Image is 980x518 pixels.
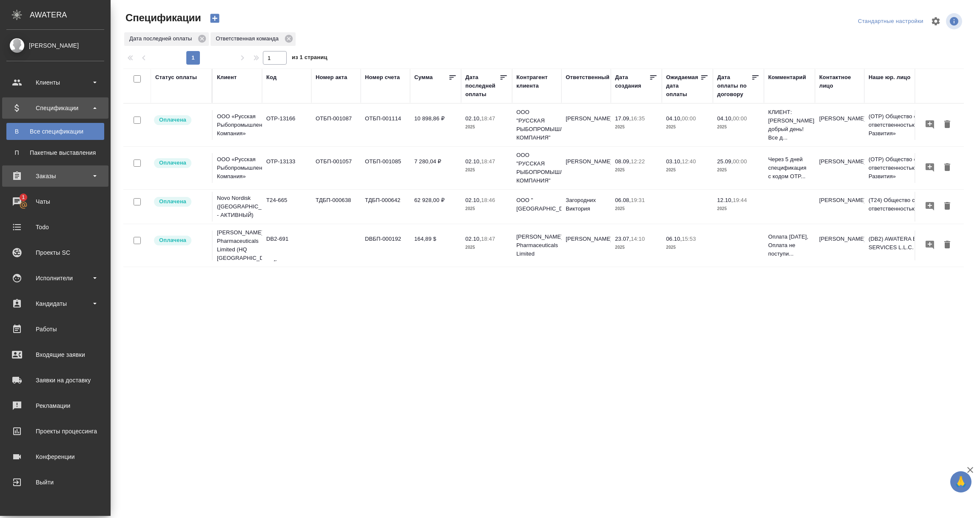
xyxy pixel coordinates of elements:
button: Удалить [940,237,954,253]
div: Номер счета [365,73,400,82]
div: Спецификации [6,102,104,114]
p: 2025 [666,123,709,131]
a: Проекты SC [2,242,108,263]
div: Проекты SC [6,246,104,259]
td: 10 898,86 ₽ [410,110,461,140]
p: ООО "[GEOGRAPHIC_DATA]" [516,196,557,213]
td: [PERSON_NAME] [815,153,864,183]
div: Работы [6,323,104,336]
a: Проекты процессинга [2,421,108,442]
p: [PERSON_NAME] Pharmaceuticals Limited [516,233,557,258]
div: Дата создания [615,73,649,90]
span: Настроить таблицу [926,11,946,31]
p: 02.10, [465,158,481,165]
div: Клиент [217,73,236,82]
td: (OTP) Общество с ограниченной ответственностью «Вектор Развития» [864,151,966,185]
td: (T24) Общество с ограниченной ответственностью «Трактат24» [864,192,966,222]
p: 00:00 [733,115,747,122]
p: 12.10, [717,197,733,203]
div: Наше юр. лицо [869,73,911,82]
p: ООО «Русская Рыбопромышленная Компания» [217,155,258,181]
div: Ответственный [566,73,610,82]
div: Выйти [6,476,104,489]
p: 06.08, [615,197,631,203]
td: [PERSON_NAME] [561,231,611,260]
p: Дата последней оплаты [129,34,195,43]
td: 7 280,04 ₽ [410,153,461,183]
div: Входящие заявки [6,348,104,361]
p: Ответственная команда [216,34,282,43]
td: [PERSON_NAME] [815,110,864,140]
td: ОТБП-001114 [361,110,410,140]
div: AWATERA [30,6,111,23]
p: 14:10 [631,236,645,242]
td: ТДБП-000642 [361,192,410,222]
button: Создать [205,11,225,26]
div: Сумма [414,73,433,82]
p: Оплачена [159,236,186,245]
a: Конференции [2,446,108,467]
p: 23.07, [615,236,631,242]
div: Конференции [6,450,104,463]
p: 06.10, [666,236,682,242]
a: Работы [2,319,108,340]
td: ОТБП-001057 [311,153,361,183]
p: Оплачена [159,197,186,206]
span: из 1 страниц [292,52,328,65]
p: 00:00 [682,115,696,122]
p: 2025 [717,123,760,131]
p: 02.10, [465,115,481,122]
span: 1 [17,193,30,202]
td: T24-665 [262,192,311,222]
td: 164,89 $ [410,231,461,260]
p: 2025 [615,243,658,252]
p: ООО "РУССКАЯ РЫБОПРОМЫШЛЕННАЯ КОМПАНИЯ" [516,108,557,142]
p: Оплата [DATE], Оплата не поступи... [768,233,811,258]
p: 2025 [666,243,709,252]
div: Ответственная команда [211,32,296,46]
div: Дата последней оплаты [124,32,209,46]
p: 2025 [717,166,760,174]
td: ОТБП-001085 [361,153,410,183]
td: DB2-691 [262,231,311,260]
p: Через 5 дней спецификация с кодом OTP... [768,155,811,181]
p: 00:00 [733,158,747,165]
p: 2025 [717,205,760,213]
div: Заявки на доставку [6,374,104,387]
p: КЛИЕНТ: [PERSON_NAME], добрый день! Все д... [768,108,811,142]
p: 12:40 [682,158,696,165]
td: DBБП-000192 [361,231,410,260]
p: 18:47 [481,158,495,165]
button: Удалить [940,117,954,133]
span: Посмотреть информацию [946,13,964,29]
div: Кандидаты [6,297,104,310]
td: [PERSON_NAME] [815,192,864,222]
p: 18:46 [481,197,495,203]
td: [PERSON_NAME] [561,110,611,140]
p: 15:53 [682,236,696,242]
div: Проекты процессинга [6,425,104,438]
p: 04.10, [717,115,733,122]
p: 2025 [615,205,658,213]
a: Рекламации [2,395,108,416]
div: Исполнители [6,272,104,285]
a: Входящие заявки [2,344,108,365]
div: Код [266,73,276,82]
p: 16:35 [631,115,645,122]
span: 🙏 [954,473,968,491]
div: Чаты [6,195,104,208]
td: [PERSON_NAME] [561,153,611,183]
a: ППакетные выставления [6,144,104,161]
p: 12:22 [631,158,645,165]
div: Рекламации [6,399,104,412]
p: ООО «Русская Рыбопромышленная Компания» [217,112,258,138]
button: Удалить [940,199,954,214]
p: 17.09, [615,115,631,122]
td: Загородних Виктория [561,192,611,222]
div: Контактное лицо [819,73,860,90]
button: 🙏 [950,471,971,492]
p: 19:44 [733,197,747,203]
p: 2025 [615,166,658,174]
p: 2025 [666,166,709,174]
a: Выйти [2,472,108,493]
